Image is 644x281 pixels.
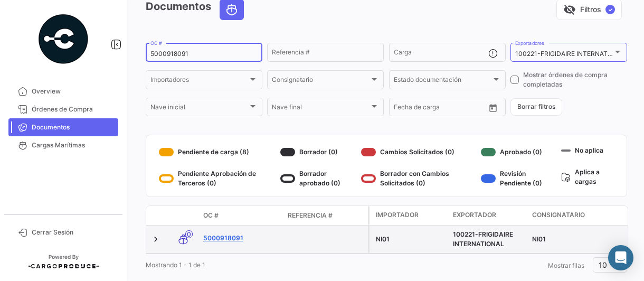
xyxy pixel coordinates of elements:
[608,245,633,270] div: Abrir Intercom Messenger
[203,211,219,220] span: OC #
[32,140,114,150] span: Cargas Marítimas
[280,169,357,188] div: Borrador aprobado (0)
[523,70,627,89] span: Mostrar órdenes de compra completadas
[185,230,193,238] span: 0
[32,228,114,237] span: Cerrar Sesión
[159,144,276,161] div: Pendiente de carga (8)
[510,98,562,116] button: Borrar filtros
[8,82,118,100] a: Overview
[548,261,584,269] span: Mostrar filas
[563,3,576,16] span: visibility_off
[8,100,118,118] a: Órdenes de Compra
[150,105,248,113] span: Nave inicial
[453,230,524,249] div: 100221-FRIGIDAIRE INTERNATIONAL
[481,169,557,188] div: Revisión Pendiente (0)
[199,207,283,224] datatable-header-cell: OC #
[280,144,357,161] div: Borrador (0)
[370,206,449,225] datatable-header-cell: Importador
[203,233,279,243] a: 5000918091
[394,105,413,113] input: Desde
[376,235,444,244] div: NI01
[528,206,633,225] datatable-header-cell: Consignatario
[32,105,114,114] span: Órdenes de Compra
[420,105,464,113] input: Hasta
[32,123,114,132] span: Documentos
[453,210,496,220] span: Exportador
[481,144,557,161] div: Aprobado (0)
[272,78,370,85] span: Consignatario
[283,207,368,224] datatable-header-cell: Referencia #
[561,165,614,188] div: Aplica a cargas
[394,78,491,85] span: Estado documentación
[272,105,370,113] span: Nave final
[532,210,585,220] span: Consignatario
[32,87,114,96] span: Overview
[605,5,615,14] span: ✓
[532,235,546,243] span: NI01
[167,211,199,220] datatable-header-cell: Modo de Transporte
[146,261,205,269] span: Mostrando 1 - 1 de 1
[376,210,419,220] span: Importador
[515,50,627,58] mat-select-trigger: 100221-FRIGIDAIRE INTERNATIONAL
[485,100,501,116] button: Open calendar
[361,144,477,161] div: Cambios Solicitados (0)
[159,169,276,188] div: Pendiente Aprobación de Terceros (0)
[150,234,161,245] a: Expand/Collapse Row
[8,118,118,136] a: Documentos
[449,206,528,225] datatable-header-cell: Exportador
[288,211,333,220] span: Referencia #
[37,13,90,65] img: powered-by.png
[599,260,607,269] span: 10
[561,144,614,157] div: No aplica
[8,136,118,154] a: Cargas Marítimas
[361,169,477,188] div: Borrador con Cambios Solicitados (0)
[150,78,248,85] span: Importadores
